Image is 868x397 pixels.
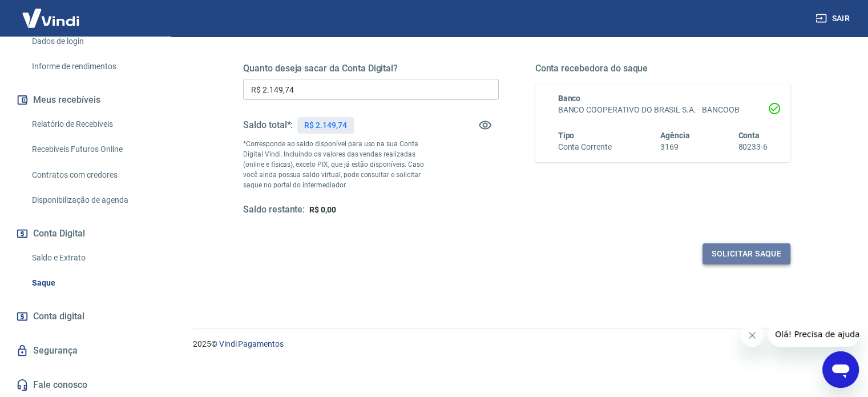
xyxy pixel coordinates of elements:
a: Disponibilização de agenda [27,189,157,212]
h5: Saldo total*: [243,119,293,131]
span: Conta digital [33,308,84,324]
span: Tipo [558,131,575,140]
img: Vindi [14,1,88,35]
button: Conta Digital [14,221,157,246]
button: Meus recebíveis [14,87,157,113]
h6: BANCO COOPERATIVO DO BRASIL S.A. - BANCOOB [558,104,768,116]
a: Relatório de Recebíveis [27,113,157,136]
span: Olá! Precisa de ajuda? [7,8,96,17]
p: R$ 2.149,74 [304,119,346,131]
span: R$ 0,00 [309,205,336,214]
a: Saque [27,271,157,295]
a: Contratos com credores [27,163,157,187]
a: Saldo e Extrato [27,246,157,270]
p: *Corresponde ao saldo disponível para uso na sua Conta Digital Vindi. Incluindo os valores das ve... [243,139,435,190]
iframe: Fechar mensagem [741,324,764,347]
button: Solicitar saque [703,243,790,264]
a: Recebíveis Futuros Online [27,138,157,161]
h5: Conta recebedora do saque [535,63,791,74]
h5: Quanto deseja sacar da Conta Digital? [243,63,499,74]
h6: 80233-6 [738,141,768,153]
h5: Saldo restante: [243,204,305,216]
button: Sair [813,8,854,29]
a: Informe de rendimentos [27,55,157,78]
span: Banco [558,94,581,103]
p: 2025 © [193,338,841,350]
iframe: Botão para abrir a janela de mensagens [822,351,859,388]
h6: 3169 [660,141,690,153]
iframe: Mensagem da empresa [768,322,859,347]
a: Dados de login [27,30,157,53]
span: Agência [660,131,690,140]
a: Conta digital [14,304,157,329]
span: Conta [738,131,760,140]
a: Segurança [14,338,157,363]
h6: Conta Corrente [558,141,612,153]
a: Vindi Pagamentos [219,339,284,348]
